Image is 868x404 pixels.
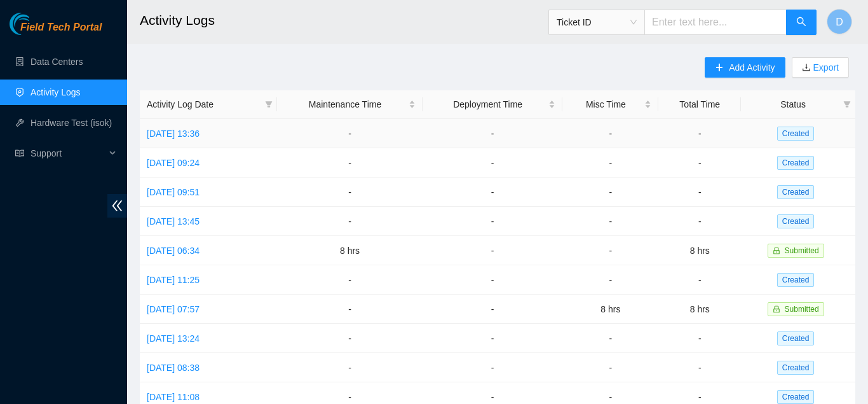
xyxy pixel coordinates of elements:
span: Created [777,361,815,375]
td: - [277,148,423,178]
span: lock [773,247,780,254]
a: [DATE] 11:25 [147,275,200,285]
span: Created [777,390,815,404]
td: - [277,353,423,382]
span: Created [777,127,815,141]
span: Created [777,273,815,287]
td: - [658,148,741,178]
td: - [658,324,741,353]
span: Status [748,97,838,111]
td: - [658,119,741,148]
a: Hardware Test (isok) [31,118,112,128]
td: - [562,148,658,178]
span: filter [265,101,273,108]
td: - [423,353,562,382]
a: [DATE] 06:34 [147,246,200,256]
span: Created [777,214,815,228]
td: - [658,178,741,207]
button: search [786,10,817,35]
td: - [423,207,562,236]
td: 8 hrs [277,236,423,265]
a: [DATE] 07:57 [147,304,200,314]
span: Add Activity [729,60,775,74]
td: - [423,119,562,148]
td: - [562,178,658,207]
span: Activity Log Date [147,97,260,111]
span: Field Tech Portal [20,22,102,34]
span: download [802,63,811,73]
span: Support [31,141,105,166]
span: Created [777,156,815,170]
td: - [277,119,423,148]
span: search [796,17,806,29]
td: - [423,324,562,353]
span: filter [843,101,851,108]
td: - [658,207,741,236]
td: - [562,265,658,295]
td: - [562,353,658,382]
th: Total Time [658,90,741,119]
span: filter [262,95,275,114]
a: [DATE] 13:24 [147,333,200,344]
td: - [658,265,741,295]
span: filter [841,95,853,114]
span: Created [777,185,815,199]
a: Activity Logs [31,87,81,97]
a: [DATE] 11:08 [147,392,200,402]
td: - [277,178,423,207]
td: - [423,295,562,324]
td: - [277,207,423,236]
button: D [827,9,852,34]
img: Akamai Technologies [10,13,64,35]
span: read [15,149,24,158]
td: - [423,178,562,207]
a: Export [811,62,839,73]
a: Data Centers [31,57,83,67]
td: - [423,236,562,265]
td: - [562,207,658,236]
td: - [277,295,423,324]
td: - [277,324,423,353]
span: Submitted [785,246,819,255]
a: [DATE] 13:45 [147,216,200,226]
a: [DATE] 08:38 [147,363,200,373]
a: Akamai TechnologiesField Tech Portal [10,23,102,39]
a: [DATE] 09:51 [147,187,200,197]
a: [DATE] 09:24 [147,158,200,168]
span: D [836,14,843,30]
td: - [562,324,658,353]
td: - [562,119,658,148]
span: double-left [107,194,127,218]
td: - [658,353,741,382]
td: - [277,265,423,295]
button: downloadExport [792,57,849,78]
a: [DATE] 13:36 [147,129,200,139]
td: - [562,236,658,265]
span: plus [715,63,724,73]
td: - [423,265,562,295]
td: 8 hrs [562,295,658,324]
span: lock [773,305,780,313]
td: 8 hrs [658,236,741,265]
span: Created [777,331,815,345]
span: Ticket ID [557,13,637,32]
span: Submitted [785,305,819,314]
button: plusAdd Activity [705,57,785,78]
td: 8 hrs [658,295,741,324]
input: Enter text here... [644,10,787,35]
td: - [423,148,562,178]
